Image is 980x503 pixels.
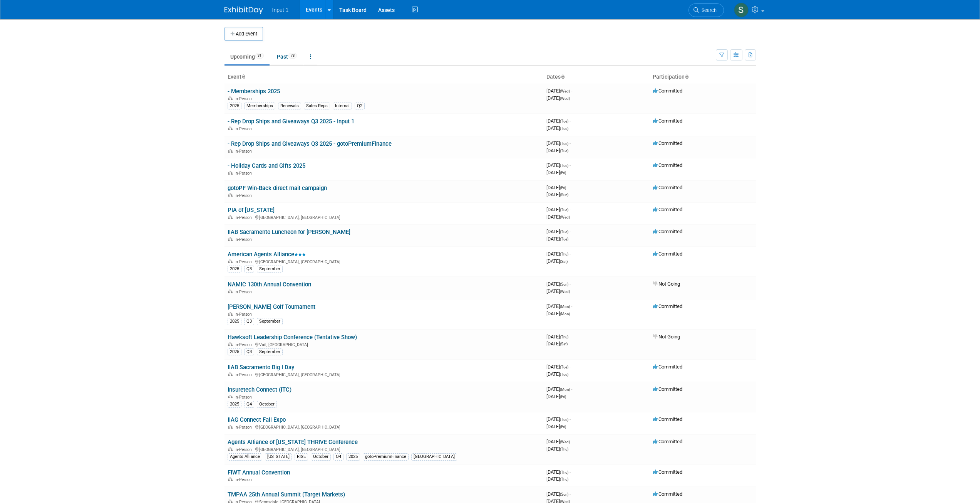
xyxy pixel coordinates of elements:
span: (Tue) [560,417,568,422]
span: [DATE] [546,386,572,392]
span: Committed [653,416,682,422]
span: Committed [653,229,682,234]
span: - [571,439,572,444]
div: Q4 [244,401,254,408]
img: Susan Stout [734,3,749,17]
span: Committed [653,185,682,190]
img: In-Person Event [228,126,233,130]
span: [DATE] [546,334,571,340]
span: [DATE] [546,469,571,475]
a: Agents Alliance of [US_STATE] THRIVE Conference [228,439,358,446]
th: Event [224,71,543,84]
div: October [311,453,331,460]
span: (Sat) [560,259,568,264]
span: (Tue) [560,149,568,153]
span: Committed [653,386,682,392]
div: [GEOGRAPHIC_DATA], [GEOGRAPHIC_DATA] [228,214,540,220]
div: Q2 [355,103,365,109]
span: (Wed) [560,215,570,219]
a: Sort by Event Name [241,74,245,80]
a: - Memberships 2025 [228,88,280,95]
span: Committed [653,88,682,94]
span: [DATE] [546,476,568,482]
div: 2025 [228,318,241,325]
div: Agents Alliance [228,453,262,460]
img: In-Person Event [228,171,233,175]
a: Hawksoft Leadership Conference (Tentative Show) [228,334,357,341]
a: Sort by Participation Type [685,74,689,80]
span: Committed [653,118,682,124]
div: Q3 [244,318,254,325]
span: Committed [653,140,682,146]
img: In-Person Event [228,447,233,451]
span: (Sat) [560,342,568,346]
a: IIAB Sacramento Luncheon for [PERSON_NAME] [228,229,350,236]
a: American Agents Alliance [228,251,306,258]
span: Not Going [653,334,680,340]
span: [DATE] [546,88,572,94]
div: Renewals [278,103,301,109]
span: [DATE] [546,148,568,153]
a: gotoPF Win-Back direct mail campaign [228,185,327,192]
span: (Thu) [560,252,568,256]
img: In-Person Event [228,215,233,219]
a: Upcoming31 [224,49,270,64]
div: 2025 [228,348,241,355]
div: [GEOGRAPHIC_DATA], [GEOGRAPHIC_DATA] [228,424,540,430]
span: Committed [653,469,682,475]
span: (Thu) [560,447,568,451]
span: In-Person [235,237,254,242]
span: [DATE] [546,95,570,101]
span: - [570,118,571,124]
span: - [570,281,571,287]
span: [DATE] [546,140,571,146]
img: In-Person Event [228,259,233,263]
span: (Fri) [560,395,566,399]
img: In-Person Event [228,342,233,346]
span: (Thu) [560,470,568,474]
span: In-Person [235,447,254,452]
th: Dates [543,71,650,84]
a: - Rep Drop Ships and Giveaways Q3 2025 - gotoPremiumFinance [228,140,392,147]
span: (Tue) [560,208,568,212]
span: Search [699,7,717,13]
span: In-Person [235,96,254,101]
span: Committed [653,162,682,168]
span: (Thu) [560,477,568,481]
div: 2025 [228,266,241,273]
span: 31 [255,53,264,59]
span: [DATE] [546,303,572,309]
div: 2025 [228,401,241,408]
div: Internal [333,103,352,109]
button: Add Event [224,27,263,41]
img: In-Person Event [228,193,233,197]
span: In-Person [235,312,254,317]
div: Sales Reps [304,103,330,109]
span: (Tue) [560,237,568,241]
span: Committed [653,207,682,212]
span: In-Person [235,372,254,377]
span: [DATE] [546,288,570,294]
span: Committed [653,439,682,444]
span: (Tue) [560,141,568,146]
span: - [570,162,571,168]
span: In-Person [235,149,254,154]
span: (Fri) [560,186,566,190]
span: [DATE] [546,236,568,242]
a: IIAG Connect Fall Expo [228,416,286,423]
img: In-Person Event [228,237,233,241]
span: In-Person [235,395,254,400]
span: In-Person [235,477,254,482]
span: (Fri) [560,425,566,429]
a: IIAB Sacramento Big I Day [228,364,294,371]
div: Vail, [GEOGRAPHIC_DATA] [228,341,540,347]
span: (Wed) [560,440,570,444]
span: [DATE] [546,446,568,452]
span: In-Person [235,215,254,220]
a: Sort by Start Date [561,74,565,80]
span: (Tue) [560,119,568,123]
span: In-Person [235,126,254,131]
span: (Mon) [560,312,570,316]
a: FIWT Annual Convention [228,469,290,476]
span: In-Person [235,425,254,430]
